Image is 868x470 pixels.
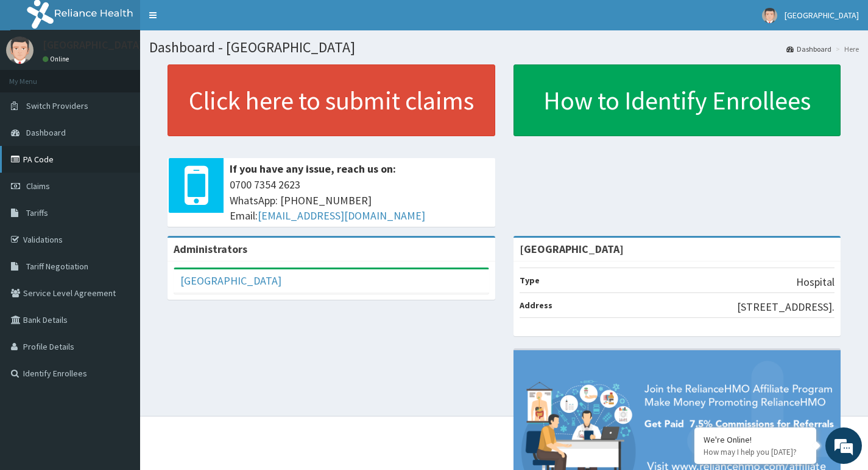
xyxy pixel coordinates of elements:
b: Type [520,275,540,286]
strong: [GEOGRAPHIC_DATA] [520,242,624,256]
p: [GEOGRAPHIC_DATA] [43,40,143,50]
span: Tariff Negotiation [26,261,88,272]
a: How to Identify Enrollees [513,64,841,136]
span: Claims [26,181,50,192]
span: [GEOGRAPHIC_DATA] [785,10,859,21]
a: Online [43,55,72,63]
span: 0700 7354 2623 WhatsApp: [PHONE_NUMBER] Email: [230,177,489,224]
img: User Image [6,36,34,64]
img: User Image [762,8,777,23]
b: Administrators [174,242,247,256]
div: We're Online! [704,434,807,445]
b: Address [520,300,552,311]
h1: Dashboard - [GEOGRAPHIC_DATA] [149,40,859,55]
span: Tariffs [26,207,48,218]
a: [GEOGRAPHIC_DATA] [180,274,281,288]
b: If you have any issue, reach us on: [230,162,396,176]
span: Switch Providers [26,100,88,111]
li: Here [833,44,859,54]
span: Dashboard [26,127,66,138]
a: [EMAIL_ADDRESS][DOMAIN_NAME] [258,209,425,223]
p: How may I help you today? [704,447,807,457]
p: [STREET_ADDRESS]. [737,299,834,315]
a: Dashboard [786,44,831,54]
a: Click here to submit claims [168,64,495,136]
p: Hospital [796,274,834,290]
